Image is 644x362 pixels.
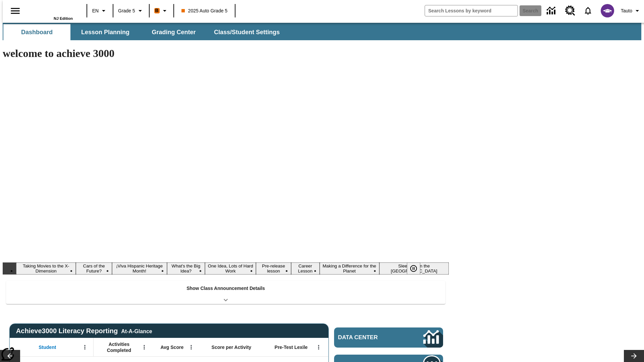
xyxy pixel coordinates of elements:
h1: welcome to achieve 3000 [3,47,449,60]
img: avatar image [601,4,614,17]
a: Data Center [543,2,561,20]
p: Show Class Announcement Details [186,285,265,292]
span: Tauto [621,7,632,14]
span: EN [92,7,99,14]
div: Pause [407,262,427,275]
span: NJ Edition [54,16,73,20]
button: Slide 1 Taking Movies to the X-Dimension [16,262,76,275]
a: Home [29,3,73,16]
span: Activities Completed [97,341,141,353]
button: Open Menu [186,342,196,352]
button: Slide 3 ¡Viva Hispanic Heritage Month! [112,262,167,275]
span: Achieve3000 Literacy Reporting [16,327,152,335]
button: Open Menu [314,342,324,352]
input: search field [425,5,518,16]
button: Grade: Grade 5, Select a grade [115,5,147,17]
span: Student [39,344,56,350]
button: Open side menu [5,1,25,21]
a: Notifications [579,2,597,19]
button: Grading Center [140,24,207,40]
button: Slide 9 Sleepless in the Animal Kingdom [379,262,449,275]
a: Resource Center, Will open in new tab [561,2,579,20]
div: Show Class Announcement Details [6,281,445,304]
button: Pause [407,262,420,275]
button: Class/Student Settings [209,24,285,40]
button: Slide 7 Career Lesson [291,262,320,275]
button: Profile/Settings [618,5,644,17]
button: Slide 6 Pre-release lesson [256,262,291,275]
button: Slide 4 What's the Big Idea? [167,262,205,275]
span: Data Center [338,334,401,341]
button: Dashboard [3,24,70,40]
span: Pre-Test Lexile [275,344,308,350]
button: Language: EN, Select a language [89,5,111,17]
div: SubNavbar [3,23,641,40]
span: 2025 Auto Grade 5 [181,7,228,14]
button: Slide 2 Cars of the Future? [76,262,112,275]
button: Boost Class color is orange. Change class color [152,5,171,17]
span: Avg Score [160,344,183,350]
button: Lesson carousel, Next [624,350,644,362]
div: At-A-Glance [121,327,152,335]
button: Open Menu [80,342,90,352]
div: SubNavbar [3,24,286,40]
button: Select a new avatar [597,2,618,19]
div: Home [29,2,73,20]
button: Lesson Planning [72,24,139,40]
button: Slide 5 One Idea, Lots of Hard Work [205,262,256,275]
button: Open Menu [139,342,149,352]
button: Slide 8 Making a Difference for the Planet [320,262,379,275]
a: Data Center [334,327,443,348]
span: Score per Activity [212,344,252,350]
span: B [155,6,159,15]
span: Grade 5 [118,7,135,14]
